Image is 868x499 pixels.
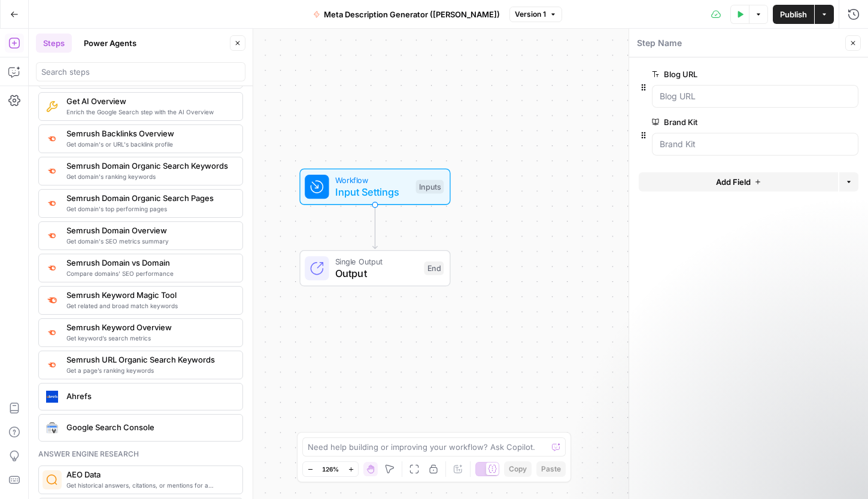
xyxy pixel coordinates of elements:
span: Output [335,266,418,281]
img: v3j4otw2j2lxnxfkcl44e66h4fup [46,327,58,337]
button: Publish [773,5,814,24]
span: Get keyword’s search metrics [66,333,233,343]
img: 4e4w6xi9sjogcjglmt5eorgxwtyu [46,230,58,241]
span: Publish [780,8,807,20]
img: otu06fjiulrdwrqmbs7xihm55rg9 [46,198,58,208]
span: Add Field [716,176,751,188]
img: google-search-console.svg [46,422,58,433]
div: WorkflowInput SettingsInputs [258,169,492,205]
span: AEO Data [66,468,233,480]
div: Answer engine research [38,449,243,460]
span: Semrush Backlinks Overview [66,127,233,139]
span: Get domain's or URL's backlink profile [66,139,233,149]
input: Search steps [41,66,240,78]
span: Meta Description Generator ([PERSON_NAME]) [324,8,500,20]
span: Semrush Domain Organic Search Pages [66,192,233,204]
span: Paste [541,464,561,474]
img: ahrefs_icon.png [46,391,58,403]
span: Semrush Domain Overview [66,224,233,236]
span: Get related and broad match keywords [66,301,233,311]
span: Get domain's SEO metrics summary [66,236,233,246]
div: Inputs [416,180,444,194]
span: Get historical answers, citations, or mentions for a question [66,480,233,490]
img: zn8kcn4lc16eab7ly04n2pykiy7x [46,263,58,273]
span: Semrush Keyword Magic Tool [66,289,233,301]
span: Google Search Console [66,421,233,433]
span: Workflow [335,174,410,186]
span: Get AI Overview [66,95,233,107]
button: Meta Description Generator ([PERSON_NAME]) [306,5,507,24]
span: Input Settings [335,184,410,199]
span: Semrush Domain Organic Search Keywords [66,160,233,172]
div: End [424,261,444,275]
span: 126% [322,464,339,474]
span: Version 1 [515,9,546,20]
input: Brand Kit [660,138,851,150]
img: 8a3tdog8tf0qdwwcclgyu02y995m [46,294,58,306]
button: Copy [504,461,532,477]
img: 3lyvnidk9veb5oecvmize2kaffdg [46,133,58,144]
button: Steps [36,34,72,53]
span: Semrush URL Organic Search Keywords [66,354,233,366]
span: Ahrefs [66,390,233,402]
span: Copy [509,464,527,474]
button: Add Field [639,172,838,191]
img: p4kt2d9mz0di8532fmfgvfq6uqa0 [46,166,58,176]
span: Get domain's ranking keywords [66,172,233,181]
span: Enrich the Google Search step with the AI Overview [66,107,233,117]
input: Blog URL [660,90,851,102]
span: Get domain's top performing pages [66,204,233,214]
div: Single OutputOutputEnd [258,250,492,287]
span: Single Output [335,255,418,267]
button: Version 1 [509,7,562,22]
span: Get a page’s ranking keywords [66,366,233,375]
label: Brand Kit [652,116,791,128]
img: ey5lt04xp3nqzrimtu8q5fsyor3u [46,360,58,370]
span: Compare domains' SEO performance [66,269,233,278]
img: 73nre3h8eff8duqnn8tc5kmlnmbe [46,101,58,112]
span: Semrush Keyword Overview [66,321,233,333]
button: Power Agents [77,34,144,53]
span: Semrush Domain vs Domain [66,257,233,269]
button: Paste [536,461,566,477]
label: Blog URL [652,68,791,80]
g: Edge from start to end [373,205,378,248]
